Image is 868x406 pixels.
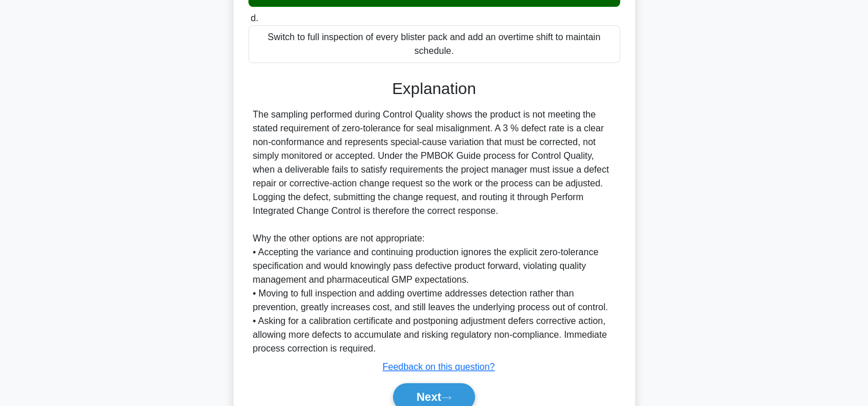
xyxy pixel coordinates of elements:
[251,13,258,23] span: d.
[255,79,613,99] h3: Explanation
[253,108,616,356] div: The sampling performed during Control Quality shows the product is not meeting the stated require...
[248,25,620,63] div: Switch to full inspection of every blister pack and add an overtime shift to maintain schedule.
[383,362,495,372] a: Feedback on this question?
